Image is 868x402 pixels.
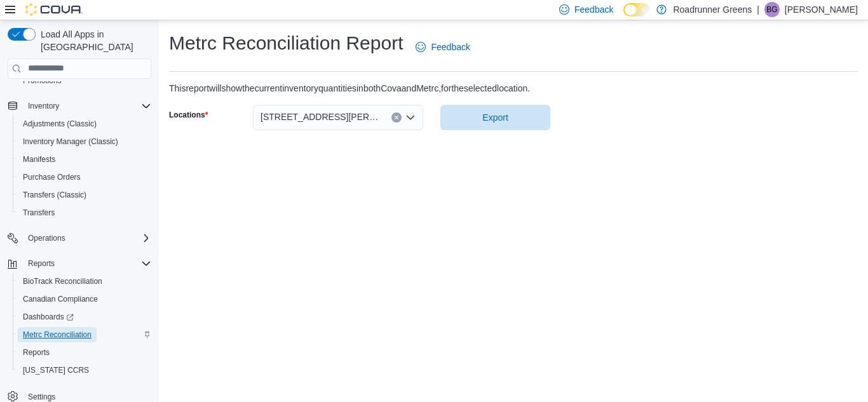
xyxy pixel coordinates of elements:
a: [US_STATE] CCRS [18,363,94,378]
span: Washington CCRS [18,363,151,378]
span: Manifests [18,152,151,167]
span: Inventory [28,101,59,111]
button: Canadian Compliance [13,290,156,308]
button: Reports [23,256,60,271]
a: Dashboards [13,308,156,326]
span: Export [482,111,508,124]
input: Dark Mode [623,3,650,17]
button: BioTrack Reconciliation [13,272,156,290]
button: Adjustments (Classic) [13,115,156,133]
span: Transfers [23,208,55,218]
a: Transfers [18,205,60,220]
span: Canadian Compliance [23,294,98,304]
button: Promotions [13,72,156,90]
span: BioTrack Reconciliation [23,276,102,286]
button: Inventory Manager (Classic) [13,133,156,151]
button: Inventory [3,97,156,115]
span: Promotions [23,76,62,86]
span: Reports [23,347,50,358]
span: Feedback [574,3,613,16]
a: Feedback [410,34,475,60]
span: Metrc Reconciliation [23,330,92,340]
a: BioTrack Reconciliation [18,274,107,289]
a: Inventory Manager (Classic) [18,134,123,149]
span: Transfers (Classic) [18,187,151,203]
div: Brisa Garcia [764,2,780,17]
span: [US_STATE] CCRS [23,365,89,375]
a: Metrc Reconciliation [18,327,97,342]
a: Transfers (Classic) [18,187,92,203]
button: Purchase Orders [13,168,156,186]
span: [STREET_ADDRESS][PERSON_NAME] [261,109,379,124]
button: Inventory [23,98,64,114]
button: Reports [13,344,156,361]
span: Promotions [18,73,151,88]
span: Adjustments (Classic) [18,116,151,131]
span: Transfers (Classic) [23,190,86,200]
span: Inventory [23,98,151,114]
span: BG [766,2,777,17]
span: Feedback [431,41,470,53]
button: Transfers [13,204,156,222]
p: Roadrunner Greens [673,2,752,17]
button: [US_STATE] CCRS [13,361,156,379]
span: Dashboards [23,312,74,322]
button: Operations [3,229,156,247]
a: Manifests [18,152,60,167]
p: | [757,2,759,17]
span: Dashboards [18,309,151,325]
div: This report will show the current inventory quantities in both Cova and Metrc, for the selected l... [169,82,530,95]
span: Canadian Compliance [18,291,151,307]
h1: Metrc Reconciliation Report [169,30,403,56]
span: Transfers [18,205,151,220]
button: Manifests [13,151,156,168]
span: Manifests [23,154,55,164]
label: Locations [169,110,208,120]
span: Operations [28,233,65,243]
span: Settings [28,392,55,402]
span: Reports [23,256,151,271]
span: Purchase Orders [18,170,151,185]
img: Cova [25,3,83,16]
button: Export [440,105,550,130]
span: Reports [28,258,55,269]
a: Dashboards [18,309,79,325]
a: Reports [18,345,55,360]
p: [PERSON_NAME] [785,2,858,17]
span: Purchase Orders [23,172,81,182]
a: Adjustments (Classic) [18,116,102,131]
span: Inventory Manager (Classic) [23,137,118,147]
span: Adjustments (Classic) [23,119,97,129]
button: Transfers (Classic) [13,186,156,204]
span: BioTrack Reconciliation [18,274,151,289]
span: Metrc Reconciliation [18,327,151,342]
button: Operations [23,231,71,246]
span: Reports [18,345,151,360]
a: Purchase Orders [18,170,86,185]
button: Clear input [391,112,402,123]
button: Reports [3,255,156,272]
button: Metrc Reconciliation [13,326,156,344]
span: Operations [23,231,151,246]
span: Load All Apps in [GEOGRAPHIC_DATA] [36,28,151,53]
a: Promotions [18,73,67,88]
a: Canadian Compliance [18,291,103,307]
button: Open list of options [405,112,416,123]
span: Inventory Manager (Classic) [18,134,151,149]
